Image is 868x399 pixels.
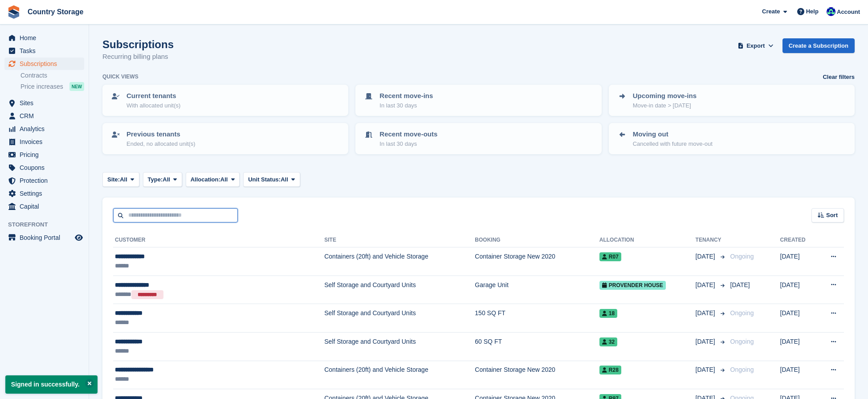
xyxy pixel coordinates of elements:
span: Storefront [8,220,89,229]
p: In last 30 days [379,101,433,110]
a: menu [4,200,84,213]
span: 32 [599,337,617,346]
span: R28 [599,366,621,374]
td: Container Storage New 2020 [475,247,599,276]
a: menu [4,231,84,244]
a: Recent move-ins In last 30 days [356,86,600,115]
a: Country Storage [24,4,87,19]
th: Created [780,233,817,247]
p: Ended, no allocated unit(s) [126,140,196,148]
span: [DATE] [730,281,750,288]
span: Sites [20,97,73,109]
span: Pricing [20,148,73,161]
span: All [120,175,127,184]
a: menu [4,174,84,187]
span: Site: [107,175,120,184]
p: Recent move-outs [379,129,437,140]
span: Type: [148,175,163,184]
p: In last 30 days [379,140,437,148]
span: Ongoing [730,366,754,373]
td: Containers (20ft) and Vehicle Storage [324,247,475,276]
td: Containers (20ft) and Vehicle Storage [324,361,475,389]
span: R07 [599,252,621,261]
a: Preview store [73,232,84,243]
span: Protection [20,174,73,187]
span: Home [20,32,73,44]
p: Recent move-ins [379,91,433,101]
p: Cancelled with future move-out [633,140,713,148]
td: Self Storage and Courtyard Units [324,304,475,333]
p: Moving out [633,129,713,140]
span: Ongoing [730,338,754,345]
p: Upcoming move-ins [633,91,697,101]
a: menu [4,45,84,57]
img: stora-icon-8386f47178a22dfd0bd8f6a31ec36ba5ce8667c1dd55bd0f319d3a0aa187defe.svg [7,5,20,19]
p: With allocated unit(s) [126,101,180,110]
a: Moving out Cancelled with future move-out [610,124,854,153]
p: Recurring billing plans [102,52,174,62]
p: Current tenants [126,91,180,101]
td: [DATE] [780,361,817,389]
span: [DATE] [696,337,717,346]
a: menu [4,58,84,70]
p: Previous tenants [126,129,196,140]
span: Help [806,7,819,16]
span: [DATE] [696,252,717,261]
th: Booking [475,233,599,247]
a: menu [4,161,84,174]
a: Create a Subscription [782,38,855,53]
td: [DATE] [780,304,817,333]
span: Ongoing [730,309,754,317]
td: Garage Unit [475,276,599,304]
th: Site [324,233,475,247]
th: Tenancy [696,233,727,247]
td: 150 SQ FT [475,304,599,333]
span: All [163,175,170,184]
button: Export [736,38,775,53]
th: Allocation [599,233,696,247]
span: Unit Status: [248,175,281,184]
img: Alison Dalnas [827,7,835,16]
a: Previous tenants Ended, no allocated unit(s) [103,124,347,153]
a: menu [4,110,84,122]
a: menu [4,32,84,44]
span: Subscriptions [20,58,73,70]
button: Allocation: All [186,172,240,187]
a: Clear filters [823,73,855,82]
span: Booking Portal [20,231,73,244]
a: menu [4,148,84,161]
a: menu [4,97,84,109]
h6: Quick views [102,73,139,81]
a: menu [4,123,84,135]
span: All [281,175,288,184]
span: All [220,175,228,184]
a: Current tenants With allocated unit(s) [103,86,347,115]
td: [DATE] [780,332,817,361]
span: Allocation: [191,175,220,184]
td: 60 SQ FT [475,332,599,361]
td: Self Storage and Courtyard Units [324,276,475,304]
span: Ongoing [730,253,754,260]
a: menu [4,187,84,200]
span: Provender House [599,281,666,290]
span: Coupons [20,161,73,174]
span: 18 [599,309,617,318]
button: Site: All [102,172,139,187]
td: Self Storage and Courtyard Units [324,332,475,361]
span: Export [746,41,765,50]
h1: Subscriptions [102,38,174,50]
button: Unit Status: All [243,172,300,187]
span: Settings [20,187,73,200]
a: menu [4,136,84,148]
p: Signed in successfully. [5,375,98,394]
a: Contracts [20,71,84,80]
th: Customer [113,233,324,247]
a: Upcoming move-ins Move-in date > [DATE] [610,86,854,115]
span: [DATE] [696,280,717,290]
span: Account [837,8,860,16]
td: [DATE] [780,276,817,304]
a: Recent move-outs In last 30 days [356,124,600,153]
span: [DATE] [696,309,717,318]
span: [DATE] [696,365,717,374]
span: Price increases [20,82,63,91]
